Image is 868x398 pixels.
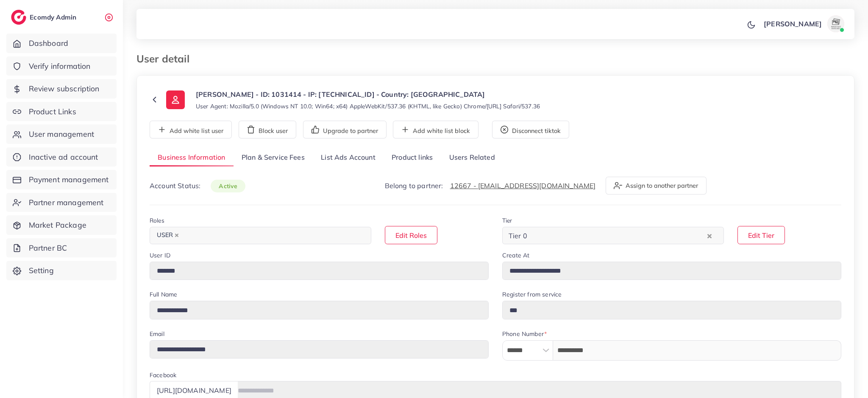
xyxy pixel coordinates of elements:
[6,79,117,99] a: Review subscription
[29,152,98,163] span: Inactive ad account
[502,290,562,299] label: Register from service
[707,231,712,240] button: Clear Selected
[6,102,117,121] a: Product Links
[6,170,117,189] a: Payment management
[737,226,785,244] button: Edit Tier
[502,216,512,225] label: Tier
[502,251,529,260] label: Create At
[29,83,100,94] span: Review subscription
[6,34,117,53] a: Dashboard
[150,251,170,260] label: User ID
[6,56,117,76] a: Verify information
[6,193,117,212] a: Partner management
[6,124,117,144] a: User management
[759,15,848,32] a: [PERSON_NAME]avatar
[502,330,547,338] label: Phone Number
[153,229,183,241] span: USER
[507,229,529,242] span: Tier 0
[29,265,54,276] span: Setting
[211,180,245,192] span: active
[827,15,844,32] img: avatar
[29,243,67,254] span: Partner BC
[393,121,479,138] button: Add white list block
[313,149,384,167] a: List Ads Account
[29,220,86,231] span: Market Package
[11,10,26,25] img: logo
[150,330,164,338] label: Email
[196,89,540,99] p: [PERSON_NAME] - ID: 1031414 - IP: [TECHNICAL_ID] - Country: [GEOGRAPHIC_DATA]
[385,226,437,244] button: Edit Roles
[764,19,822,29] p: [PERSON_NAME]
[303,121,387,138] button: Upgrade to partner
[150,290,177,299] label: Full Name
[6,147,117,167] a: Inactive ad account
[150,181,245,191] p: Account Status:
[29,106,76,117] span: Product Links
[441,149,503,167] a: Users Related
[11,10,78,25] a: logoEcomdy Admin
[136,53,196,65] h3: User detail
[6,261,117,280] a: Setting
[30,13,78,21] h2: Ecomdy Admin
[29,38,68,49] span: Dashboard
[384,149,441,167] a: Product links
[492,121,569,138] button: Disconnect tiktok
[29,197,104,208] span: Partner management
[166,90,185,109] img: ic-user-info.36bf1079.svg
[606,177,707,195] button: Assign to another partner
[502,227,724,244] div: Search for option
[29,129,94,140] span: User management
[234,149,313,167] a: Plan & Service Fees
[530,229,705,242] input: Search for option
[175,233,179,237] button: Deselect USER
[150,121,232,138] button: Add white list user
[29,61,91,72] span: Verify information
[196,102,540,110] small: User Agent: Mozilla/5.0 (Windows NT 10.0; Win64; x64) AppleWebKit/537.36 (KHTML, like Gecko) Chro...
[6,238,117,258] a: Partner BC
[184,229,360,242] input: Search for option
[29,174,109,185] span: Payment management
[450,181,596,190] a: 12667 - [EMAIL_ADDRESS][DOMAIN_NAME]
[239,121,296,138] button: Block user
[385,181,596,191] p: Belong to partner:
[6,215,117,235] a: Market Package
[150,216,164,225] label: Roles
[150,149,234,167] a: Business Information
[150,227,371,244] div: Search for option
[150,371,176,379] label: Facebook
